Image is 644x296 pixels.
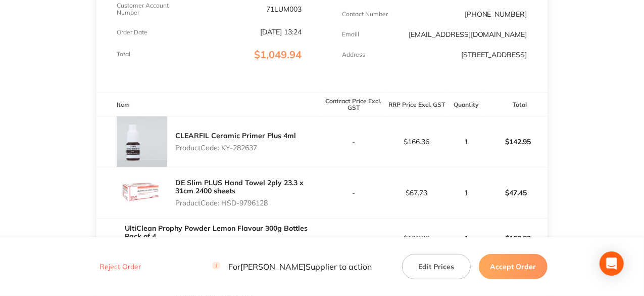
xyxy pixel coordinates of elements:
[175,178,304,195] a: DE Slim PLUS Hand Towel 2ply 23.3 x 31cm 2400 sheets
[402,254,471,279] button: Edit Prices
[449,138,483,146] p: 1
[96,263,144,272] button: Reject Order
[255,48,302,61] span: $1,049.94
[323,234,385,242] p: -
[261,28,302,36] p: [DATE] 13:24
[117,29,147,36] p: Order Date
[479,254,548,279] button: Accept Order
[212,262,372,272] p: For [PERSON_NAME] Supplier to action
[175,199,322,207] p: Product Code: HSD-9796128
[342,51,366,58] p: Address
[485,130,547,154] p: $142.95
[322,93,385,116] th: Contract Price Excl. GST
[600,251,624,276] div: Open Intercom Messenger
[117,51,130,58] p: Total
[409,30,527,39] a: [EMAIL_ADDRESS][DOMAIN_NAME]
[465,10,527,18] p: [PHONE_NUMBER]
[117,167,167,218] img: dzc5c3ZvZw
[485,181,547,205] p: $47.45
[175,131,296,140] a: CLEARFIL Ceramic Primer Plus 4ml
[125,224,308,241] a: UltiClean Prophy Powder Lemon Flavour 300g Bottles Pack of 4
[117,116,167,167] img: MXBreGNraw
[449,189,483,197] p: 1
[323,189,385,197] p: -
[485,226,547,250] p: $108.82
[484,93,548,116] th: Total
[175,144,296,152] p: Product Code: KY-282637
[461,51,527,59] p: [STREET_ADDRESS]
[385,93,448,116] th: RRP Price Excl. GST
[323,138,385,146] p: -
[96,93,322,116] th: Item
[267,5,302,13] p: 71LUM003
[449,234,483,242] p: 1
[385,138,448,146] p: $166.36
[385,234,448,242] p: $106.36
[342,31,360,38] p: Emaill
[117,2,178,16] p: Customer Account Number
[448,93,484,116] th: Quantity
[385,189,448,197] p: $67.73
[342,11,388,18] p: Contact Number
